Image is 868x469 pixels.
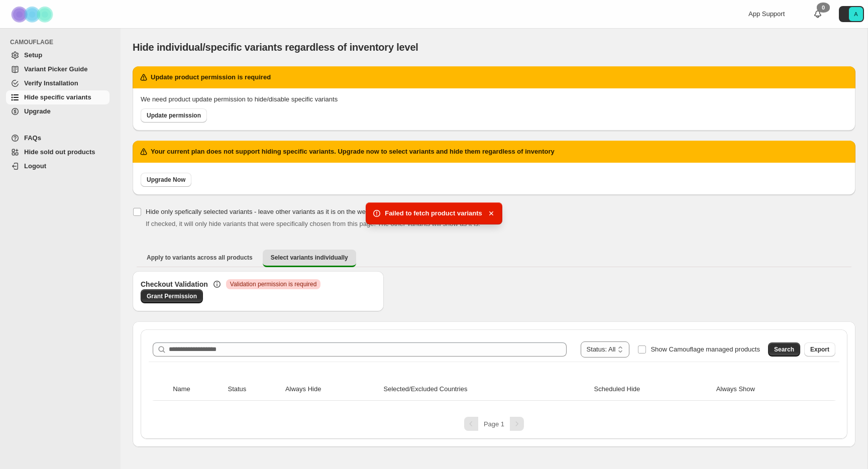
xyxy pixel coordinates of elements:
button: Search [768,342,800,357]
div: 0 [817,3,830,13]
a: 0 [813,9,823,19]
button: Avatar with initials A [839,6,864,22]
button: Select variants individually [263,250,356,267]
span: We need product update permission to hide/disable specific variants [141,95,338,103]
span: CAMOUFLAGE [10,38,114,46]
span: App Support [748,10,785,18]
a: Hide sold out products [6,145,110,159]
span: Export [810,345,829,354]
th: Scheduled Hide [591,378,713,401]
span: Select variants individually [271,254,348,262]
h2: Update product permission is required [151,72,271,82]
a: Logout [6,159,110,173]
th: Name [170,378,225,401]
div: Select variants individually [133,271,855,447]
span: Show Camouflage managed products [650,345,760,353]
a: Update permission [141,108,207,123]
a: Upgrade Now [141,173,191,187]
span: Failed to fetch product variants [385,208,482,218]
span: Verify Installation [24,79,78,87]
a: Upgrade [6,104,110,119]
button: Export [804,342,835,357]
button: Apply to variants across all products [139,250,261,266]
nav: Pagination [149,417,839,431]
span: Logout [24,162,46,170]
span: Hide individual/specific variants regardless of inventory level [133,42,418,53]
th: Always Hide [282,378,381,401]
text: A [854,11,858,17]
span: Avatar with initials A [849,7,863,21]
span: Update permission [147,111,201,120]
span: Apply to variants across all products [147,254,253,262]
img: Camouflage [8,1,58,28]
a: Setup [6,48,110,62]
th: Always Show [713,378,818,401]
span: Variant Picker Guide [24,65,87,73]
th: Status [225,378,282,401]
span: Hide specific variants [24,93,91,101]
h3: Checkout Validation [141,279,208,289]
span: Hide sold out products [24,148,95,156]
th: Selected/Excluded Countries [381,378,591,401]
span: Hide only spefically selected variants - leave other variants as it is on the website [146,208,379,215]
a: Variant Picker Guide [6,62,110,76]
a: Grant Permission [141,289,203,303]
span: Validation permission is required [230,280,317,288]
a: Verify Installation [6,76,110,90]
span: FAQs [24,134,41,142]
span: Setup [24,51,42,59]
a: Hide specific variants [6,90,110,104]
span: Upgrade Now [147,176,185,184]
span: If checked, it will only hide variants that were specifically chosen from this page. The other va... [146,220,480,227]
a: FAQs [6,131,110,145]
span: Page 1 [484,420,504,428]
span: Grant Permission [147,292,197,300]
span: Upgrade [24,107,51,115]
h2: Your current plan does not support hiding specific variants. Upgrade now to select variants and h... [151,147,555,157]
span: Search [774,345,794,354]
